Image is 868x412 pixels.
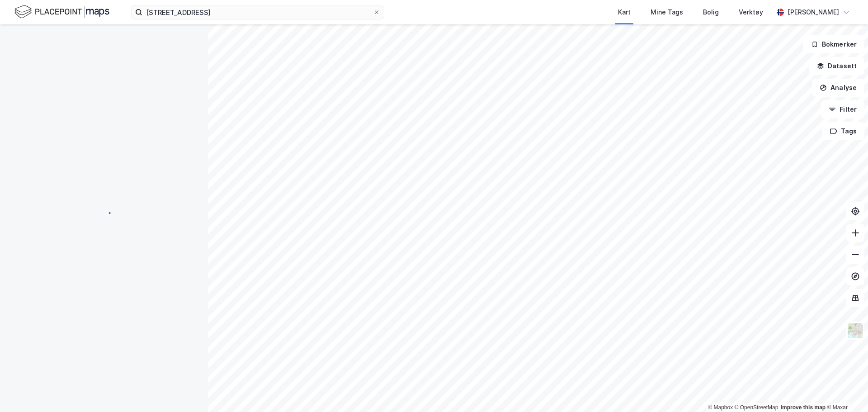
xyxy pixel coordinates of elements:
[788,7,839,18] div: [PERSON_NAME]
[735,404,778,411] a: OpenStreetMap
[651,7,683,18] div: Mine Tags
[809,57,864,75] button: Datasett
[708,404,733,411] a: Mapbox
[97,206,111,220] img: spinner.a6d8c91a73a9ac5275cf975e30b51cfb.svg
[781,404,826,411] a: Improve this map
[618,7,631,18] div: Kart
[812,79,864,97] button: Analyse
[847,322,864,339] img: Z
[14,4,109,20] img: logo.f888ab2527a4732fd821a326f86c7f29.svg
[822,122,864,140] button: Tags
[703,7,719,18] div: Bolig
[142,5,373,19] input: Søk på adresse, matrikkel, gårdeiere, leietakere eller personer
[821,100,864,118] button: Filter
[739,7,763,18] div: Verktøy
[823,369,868,412] iframe: Chat Widget
[803,35,864,53] button: Bokmerker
